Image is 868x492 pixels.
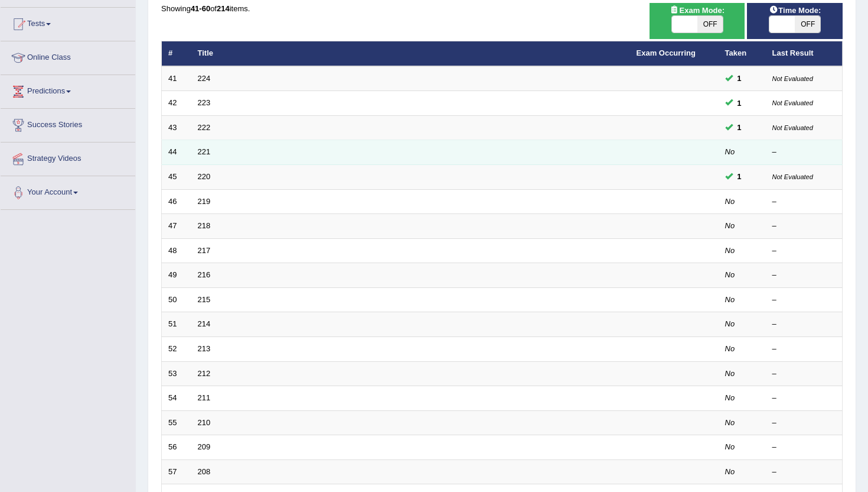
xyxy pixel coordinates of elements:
[725,270,735,279] em: No
[162,66,191,91] td: 41
[198,369,211,378] a: 212
[772,196,836,208] div: –
[217,4,230,13] b: 214
[772,270,836,281] div: –
[162,165,191,190] td: 45
[162,41,191,66] th: #
[162,336,191,361] td: 52
[719,41,766,66] th: Taken
[162,263,191,288] td: 49
[198,246,211,255] a: 217
[1,75,135,105] a: Predictions
[162,238,191,263] td: 48
[198,418,211,427] a: 210
[766,41,843,66] th: Last Result
[162,459,191,484] td: 57
[162,386,191,411] td: 54
[198,295,211,304] a: 215
[198,270,211,279] a: 216
[198,467,211,476] a: 208
[198,221,211,230] a: 218
[772,467,836,478] div: –
[198,393,211,402] a: 211
[772,368,836,380] div: –
[764,4,825,17] span: Time Mode:
[725,246,735,255] em: No
[162,189,191,214] td: 46
[733,97,746,109] span: You can still take this question
[198,319,211,328] a: 214
[198,123,211,132] a: 222
[733,121,746,134] span: You can still take this question
[733,170,746,183] span: You can still take this question
[772,147,836,158] div: –
[772,344,836,355] div: –
[198,344,211,353] a: 213
[665,4,729,17] span: Exam Mode:
[725,319,735,328] em: No
[772,99,813,106] small: Not Evaluated
[1,176,135,206] a: Your Account
[772,245,836,257] div: –
[1,109,135,138] a: Success Stories
[725,369,735,378] em: No
[162,140,191,165] td: 44
[772,393,836,404] div: –
[725,221,735,230] em: No
[733,72,746,85] span: You can still take this question
[198,147,211,156] a: 221
[725,467,735,476] em: No
[162,312,191,337] td: 51
[795,16,820,33] span: OFF
[725,147,735,156] em: No
[191,41,630,66] th: Title
[725,295,735,304] em: No
[1,143,135,172] a: Strategy Videos
[772,75,813,82] small: Not Evaluated
[725,442,735,451] em: No
[725,197,735,206] em: No
[1,41,135,71] a: Online Class
[162,91,191,116] td: 42
[637,48,696,57] a: Exam Occurring
[725,344,735,353] em: No
[772,221,836,232] div: –
[198,197,211,206] a: 219
[772,124,813,131] small: Not Evaluated
[162,214,191,239] td: 47
[198,442,211,451] a: 209
[697,16,723,33] span: OFF
[772,442,836,453] div: –
[161,3,843,14] div: Showing of items.
[1,8,135,37] a: Tests
[650,3,745,39] div: Show exams occurring in exams
[772,294,836,306] div: –
[162,115,191,140] td: 43
[198,98,211,107] a: 223
[772,173,813,180] small: Not Evaluated
[772,417,836,429] div: –
[725,418,735,427] em: No
[162,287,191,312] td: 50
[162,410,191,435] td: 55
[162,361,191,386] td: 53
[725,393,735,402] em: No
[191,4,210,13] b: 41-60
[198,74,211,83] a: 224
[162,435,191,460] td: 56
[198,172,211,181] a: 220
[772,319,836,330] div: –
